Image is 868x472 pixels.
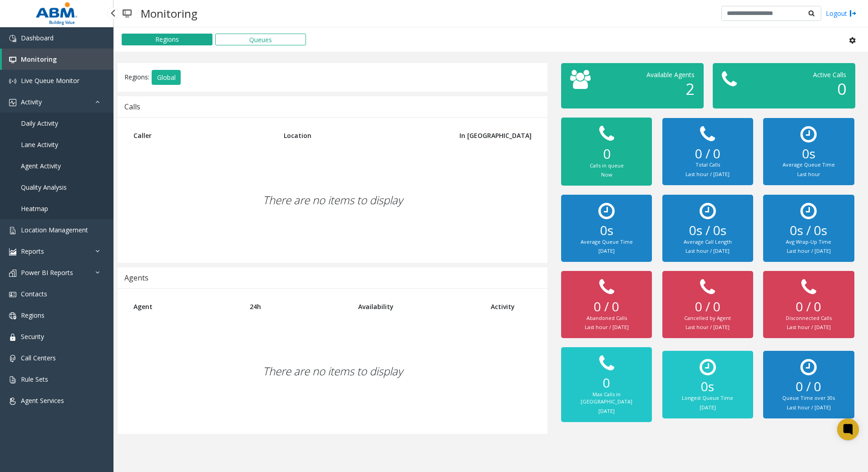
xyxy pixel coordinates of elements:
[9,270,16,277] img: 'icon'
[686,171,730,177] small: Last hour / [DATE]
[127,318,538,425] div: There are no items to display
[671,161,744,169] div: Total Calls
[570,238,643,246] div: Average Queue Time
[21,34,54,42] span: Dashboard
[570,315,643,322] div: Abandoned Calls
[9,99,16,106] img: 'icon'
[787,324,831,330] small: Last hour / [DATE]
[772,223,845,238] h2: 0s / 0s
[772,394,845,402] div: Queue Time over 30s
[21,162,61,170] span: Agent Activity
[277,124,437,147] th: Location
[787,404,831,411] small: Last hour / [DATE]
[21,55,57,64] span: Monitoring
[671,394,744,402] div: Longest Queue Time
[772,299,845,315] h2: 0 / 0
[21,311,44,320] span: Regions
[127,295,243,318] th: Agent
[21,375,48,383] span: Rule Sets
[21,204,48,213] span: Heatmap
[772,161,845,169] div: Average Queue Time
[570,146,643,162] h2: 0
[585,324,629,330] small: Last hour / [DATE]
[849,9,857,18] img: logout
[124,101,140,113] div: Calls
[21,119,58,128] span: Daily Activity
[9,35,16,42] img: 'icon'
[21,396,64,405] span: Agent Services
[152,70,181,85] button: Global
[772,146,845,162] h2: 0s
[772,238,845,246] div: Avg Wrap-Up Time
[570,162,643,170] div: Calls in queue
[21,354,56,362] span: Call Centers
[826,9,857,18] a: Logout
[21,183,67,192] span: Quality Analysis
[215,34,306,45] button: Queues
[9,291,16,298] img: 'icon'
[787,247,831,254] small: Last hour / [DATE]
[21,332,44,341] span: Security
[136,2,202,25] h3: Monitoring
[124,72,149,81] span: Regions:
[21,140,58,149] span: Lane Activity
[243,295,351,318] th: 24h
[686,324,730,330] small: Last hour / [DATE]
[570,391,643,406] div: Max Calls in [GEOGRAPHIC_DATA]
[351,295,484,318] th: Availability
[21,247,44,256] span: Reports
[9,334,16,341] img: 'icon'
[671,315,744,322] div: Cancelled by Agent
[772,315,845,322] div: Disconnected Calls
[21,268,73,277] span: Power BI Reports
[9,78,16,85] img: 'icon'
[9,312,16,320] img: 'icon'
[127,147,538,254] div: There are no items to display
[837,78,846,99] span: 0
[686,247,730,254] small: Last hour / [DATE]
[797,171,820,177] small: Last hour
[9,376,16,383] img: 'icon'
[671,299,744,315] h2: 0 / 0
[671,223,744,238] h2: 0s / 0s
[570,375,643,391] h2: 0
[772,379,845,394] h2: 0 / 0
[671,146,744,162] h2: 0 / 0
[671,238,744,246] div: Average Call Length
[21,98,42,106] span: Activity
[686,78,695,99] span: 2
[21,76,79,85] span: Live Queue Monitor
[9,398,16,405] img: 'icon'
[122,34,212,45] button: Regions
[570,299,643,315] h2: 0 / 0
[601,171,612,178] small: Now
[9,248,16,256] img: 'icon'
[9,56,16,64] img: 'icon'
[484,295,538,318] th: Activity
[700,404,716,411] small: [DATE]
[598,408,615,414] small: [DATE]
[9,355,16,362] img: 'icon'
[21,226,88,234] span: Location Management
[813,70,846,79] span: Active Calls
[570,223,643,238] h2: 0s
[124,272,148,284] div: Agents
[21,290,47,298] span: Contacts
[646,70,695,79] span: Available Agents
[123,2,132,25] img: pageIcon
[437,124,538,147] th: In [GEOGRAPHIC_DATA]
[598,247,615,254] small: [DATE]
[9,227,16,234] img: 'icon'
[2,49,113,70] a: Monitoring
[671,379,744,394] h2: 0s
[127,124,277,147] th: Caller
